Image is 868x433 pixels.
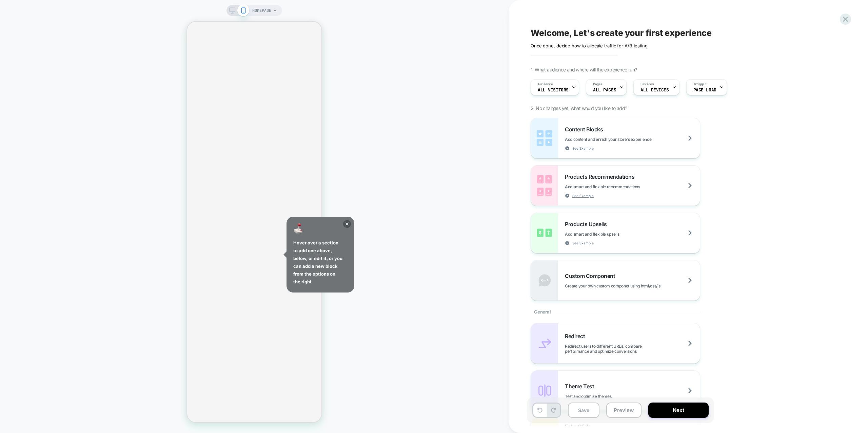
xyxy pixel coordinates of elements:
[565,137,685,142] span: Add content and enrich your store's experience
[538,88,569,92] span: All Visitors
[565,394,645,399] span: Test and optimize themes
[252,5,271,16] span: HOMEPAGE
[606,403,642,418] button: Preview
[640,88,669,92] span: ALL DEVICES
[568,403,599,418] button: Save
[572,193,594,198] span: See Example
[531,301,700,323] div: General
[565,126,606,133] span: Content Blocks
[565,344,700,354] span: Redirect users to different URLs, compare performance and optimize conversions
[531,105,627,111] span: 2. No changes yet, what would you like to add?
[593,88,616,92] span: ALL PAGES
[572,146,594,151] span: See Example
[648,403,709,418] button: Next
[565,333,588,340] span: Redirect
[593,82,603,87] span: Pages
[572,241,594,245] span: See Example
[640,82,654,87] span: Devices
[565,232,653,237] span: Add smart and flexible upsells
[565,283,694,288] span: Create your own custom componet using html/css/js
[531,67,637,72] span: 1. What audience and where will the experience run?
[565,273,618,279] span: Custom Component
[693,82,707,87] span: Trigger
[565,383,597,390] span: Theme Test
[565,221,610,228] span: Products Upsells
[565,184,674,189] span: Add smart and flexible recommendations
[565,173,638,180] span: Products Recommendations
[538,82,553,87] span: Audience
[693,88,716,92] span: Page Load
